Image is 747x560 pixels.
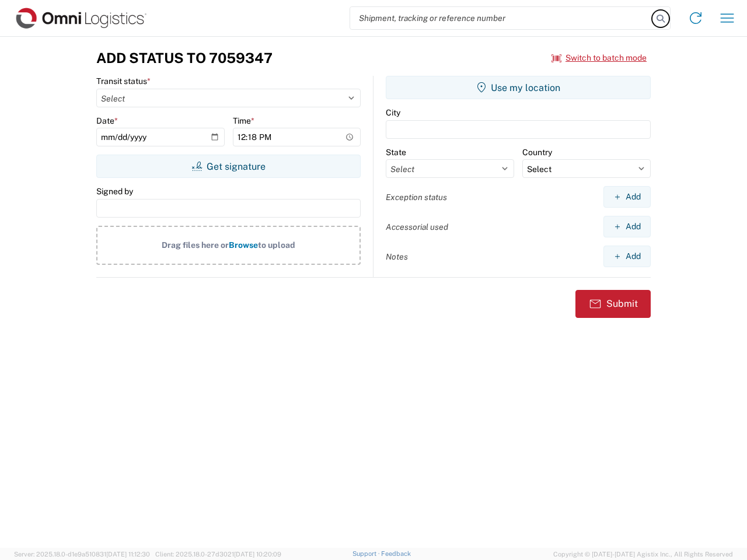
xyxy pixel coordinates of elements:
[575,290,651,318] button: Submit
[386,251,408,262] label: Notes
[603,216,651,237] button: Add
[386,147,406,157] label: State
[386,76,651,99] button: Use my location
[350,7,652,29] input: Shipment, tracking or reference number
[381,550,411,557] a: Feedback
[551,48,647,68] button: Switch to batch mode
[386,192,447,202] label: Exception status
[229,240,258,250] span: Browse
[14,551,150,558] span: Server: 2025.18.0-d1e9a510831
[603,246,651,267] button: Add
[553,549,733,559] span: Copyright © [DATE]-[DATE] Agistix Inc., All Rights Reserved
[233,116,254,126] label: Time
[96,50,273,66] h3: Add Status to 7059347
[234,551,281,558] span: [DATE] 10:20:09
[258,240,295,250] span: to upload
[386,107,400,118] label: City
[352,550,382,557] a: Support
[96,155,361,178] button: Get signature
[96,186,133,197] label: Signed by
[522,147,552,157] label: Country
[155,551,281,558] span: Client: 2025.18.0-27d3021
[386,222,448,232] label: Accessorial used
[96,116,118,126] label: Date
[106,551,150,558] span: [DATE] 11:12:30
[162,240,229,250] span: Drag files here or
[96,76,151,86] label: Transit status
[603,186,651,208] button: Add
